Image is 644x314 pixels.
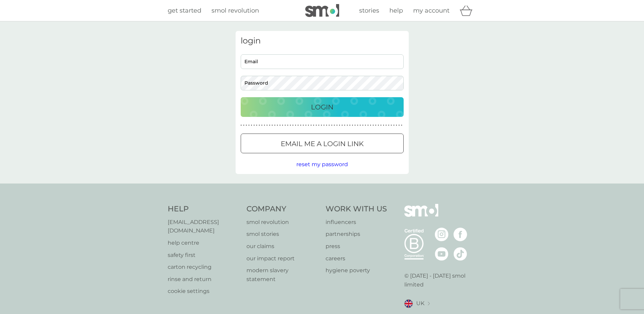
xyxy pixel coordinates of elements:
[241,97,404,117] button: Login
[362,124,364,127] p: ●
[282,124,283,127] p: ●
[246,266,319,283] a: modern slavery statement
[428,302,430,306] img: select a new location
[297,124,299,127] p: ●
[352,124,353,127] p: ●
[311,102,333,112] p: Login
[399,124,400,127] p: ●
[287,124,289,127] p: ●
[380,124,382,127] p: ●
[168,6,201,16] a: get started
[279,124,281,127] p: ●
[308,124,309,127] p: ●
[256,124,257,127] p: ●
[296,161,348,168] span: reset my password
[246,204,319,214] h4: Company
[331,124,332,127] p: ●
[324,124,325,127] p: ●
[383,124,384,127] p: ●
[310,124,312,127] p: ●
[342,124,343,127] p: ●
[416,299,424,308] span: UK
[321,124,322,127] p: ●
[211,7,259,14] span: smol revolution
[454,228,467,241] img: visit the smol Facebook page
[168,275,240,284] a: rinse and return
[277,124,278,127] p: ●
[326,204,387,214] h4: Work With Us
[246,254,319,263] a: our impact report
[168,7,201,14] span: get started
[413,7,449,14] span: my account
[401,124,402,127] p: ●
[290,124,291,127] p: ●
[241,36,404,46] h3: login
[246,124,247,127] p: ●
[326,124,327,127] p: ●
[336,124,338,127] p: ●
[359,6,379,16] a: stories
[391,124,392,127] p: ●
[326,230,387,239] a: partnerships
[389,7,403,14] span: help
[305,124,307,127] p: ●
[354,124,356,127] p: ●
[326,254,387,263] p: careers
[246,230,319,239] a: smol stories
[246,218,319,227] a: smol revolution
[357,124,358,127] p: ●
[305,4,339,17] img: smol
[295,124,296,127] p: ●
[454,247,467,261] img: visit the smol Tiktok page
[386,124,387,127] p: ●
[359,7,379,14] span: stories
[360,124,361,127] p: ●
[248,124,250,127] p: ●
[344,124,346,127] p: ●
[372,124,374,127] p: ●
[168,287,240,296] a: cookie settings
[339,124,340,127] p: ●
[168,218,240,235] a: [EMAIL_ADDRESS][DOMAIN_NAME]
[388,124,389,127] p: ●
[272,124,273,127] p: ●
[375,124,376,127] p: ●
[266,124,268,127] p: ●
[334,124,335,127] p: ●
[404,272,477,289] p: © [DATE] - [DATE] smol limited
[281,138,364,149] p: Email me a login link
[168,204,240,214] h4: Help
[241,124,242,127] p: ●
[241,134,404,153] button: Email me a login link
[318,124,319,127] p: ●
[300,124,301,127] p: ●
[243,124,244,127] p: ●
[435,247,448,261] img: visit the smol Youtube page
[393,124,394,127] p: ●
[413,6,449,16] a: my account
[168,239,240,247] a: help centre
[329,124,330,127] p: ●
[292,124,294,127] p: ●
[367,124,369,127] p: ●
[370,124,371,127] p: ●
[274,124,276,127] p: ●
[168,263,240,272] a: carton recycling
[211,6,259,16] a: smol revolution
[389,6,403,16] a: help
[254,124,255,127] p: ●
[326,218,387,227] p: influencers
[168,251,240,260] a: safety first
[259,124,260,127] p: ●
[284,124,286,127] p: ●
[349,124,351,127] p: ●
[303,124,304,127] p: ●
